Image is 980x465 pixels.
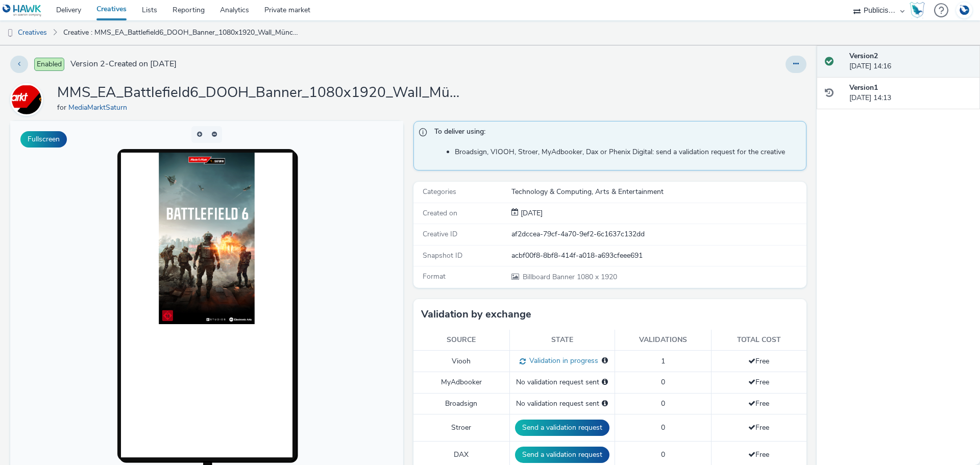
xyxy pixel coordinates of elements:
[849,83,878,92] strong: Version 1
[511,229,805,239] div: af2dccea-79cf-4a70-9ef2-6c1637c132dd
[149,32,244,203] img: Advertisement preview
[849,51,972,72] div: [DATE] 14:16
[20,131,67,148] button: Fullscreen
[413,372,509,393] td: MyAdbooker
[849,83,972,104] div: [DATE] 14:13
[515,420,609,436] button: Send a validation request
[423,229,457,239] span: Creative ID
[455,147,801,157] li: Broadsign, VIOOH, Stroer, MyAdbooker, Dax or Phenix Digital: send a validation request for the cr...
[413,393,509,414] td: Broadsign
[748,450,769,459] span: Free
[3,4,42,17] img: undefined Logo
[519,208,543,218] span: [DATE]
[423,272,446,281] span: Format
[957,2,972,19] img: Account DE
[413,330,509,351] th: Source
[602,377,608,387] div: Please select a deal below and click on Send to send a validation request to MyAdbooker.
[413,351,509,372] td: Viooh
[413,414,509,442] td: Stroer
[5,28,15,38] img: dooh
[423,187,456,197] span: Categories
[661,399,665,408] span: 0
[509,330,615,351] th: State
[421,307,531,322] h3: Validation by exchange
[58,20,303,45] a: Creative : MMS_EA_Battlefield6_DOOH_Banner_1080x1920_Wall_München
[57,83,465,103] h1: MMS_EA_Battlefield6_DOOH_Banner_1080x1920_Wall_München
[511,187,805,197] div: Technology & Computing, Arts & Entertainment
[423,251,462,260] span: Snapshot ID
[748,377,769,387] span: Free
[34,58,64,71] span: Enabled
[10,94,47,104] a: MediaMarktSaturn
[910,2,929,18] a: Hawk Academy
[434,127,796,140] span: To deliver using:
[615,330,711,351] th: Validations
[849,51,878,61] strong: Version 2
[602,399,608,409] div: Please select a deal below and click on Send to send a validation request to Broadsign.
[515,377,609,387] div: No validation request sent
[68,103,131,112] a: MediaMarktSaturn
[661,423,665,432] span: 0
[748,356,769,366] span: Free
[515,447,609,463] button: Send a validation request
[12,85,41,114] img: MediaMarktSaturn
[661,450,665,459] span: 0
[515,399,609,409] div: No validation request sent
[57,103,68,112] span: for
[526,356,598,365] span: Validation in progress
[910,2,925,18] img: Hawk Academy
[711,330,806,351] th: Total cost
[423,208,457,218] span: Created on
[748,423,769,432] span: Free
[522,272,617,282] span: 1080 x 1920
[70,58,177,70] span: Version 2 - Created on [DATE]
[661,356,665,366] span: 1
[519,208,543,218] div: Creation 10 October 2025, 14:13
[661,377,665,387] span: 0
[748,399,769,408] span: Free
[511,251,805,261] div: acbf00f8-8bf8-414f-a018-a693cfeee691
[523,272,577,282] span: Billboard Banner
